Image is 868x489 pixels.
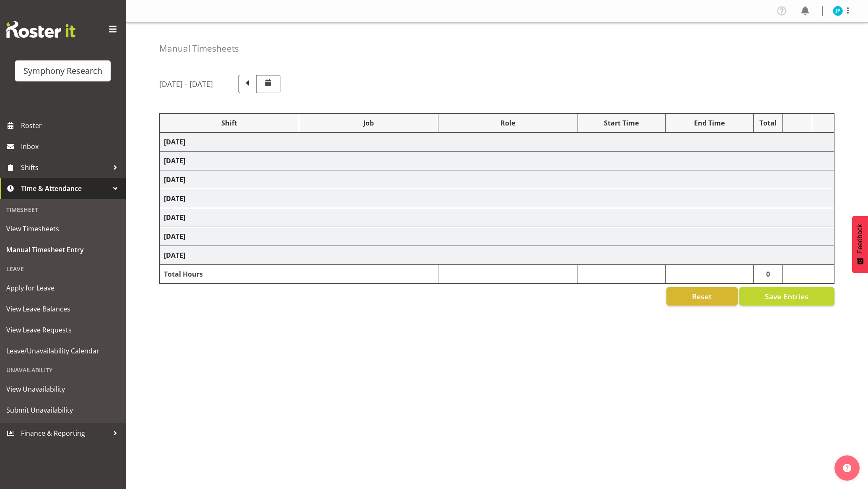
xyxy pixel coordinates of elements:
[692,291,712,302] span: Reset
[2,201,124,218] div: Timesheet
[6,222,119,235] span: View Timesheets
[164,118,295,128] div: Shift
[2,239,124,260] a: Manual Timesheet Entry
[6,303,119,315] span: View Leave Balances
[23,65,102,77] div: Symphony Research
[21,161,109,174] span: Shifts
[2,400,124,421] a: Submit Unavailability
[443,118,573,128] div: Role
[739,287,834,306] button: Save Entries
[6,404,119,416] span: Submit Unavailability
[160,246,834,265] td: [DATE]
[160,208,834,227] td: [DATE]
[2,298,124,319] a: View Leave Balances
[2,361,124,379] div: Unavailability
[833,6,843,16] img: jake-pringle11873.jpg
[856,224,864,254] span: Feedback
[6,345,119,357] span: Leave/Unavailability Calendar
[2,319,124,340] a: View Leave Requests
[2,340,124,361] a: Leave/Unavailability Calendar
[160,227,834,246] td: [DATE]
[21,182,109,195] span: Time & Attendance
[758,118,778,128] div: Total
[159,44,239,53] h4: Manual Timesheets
[160,189,834,208] td: [DATE]
[160,133,834,152] td: [DATE]
[160,152,834,170] td: [DATE]
[21,140,122,153] span: Inbox
[6,243,119,256] span: Manual Timesheet Entry
[2,218,124,239] a: View Timesheets
[843,464,851,472] img: help-xxl-2.png
[160,265,299,284] td: Total Hours
[852,216,868,273] button: Feedback - Show survey
[670,118,749,128] div: End Time
[2,260,124,277] div: Leave
[2,277,124,298] a: Apply for Leave
[666,287,738,306] button: Reset
[303,118,434,128] div: Job
[6,383,119,395] span: View Unavailability
[582,118,661,128] div: Start Time
[21,119,122,132] span: Roster
[754,265,783,284] td: 0
[6,21,75,38] img: Rosterit website logo
[2,379,124,400] a: View Unavailability
[765,291,808,302] span: Save Entries
[160,170,834,189] td: [DATE]
[6,282,119,294] span: Apply for Leave
[6,324,119,336] span: View Leave Requests
[21,427,109,439] span: Finance & Reporting
[159,79,213,89] h5: [DATE] - [DATE]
